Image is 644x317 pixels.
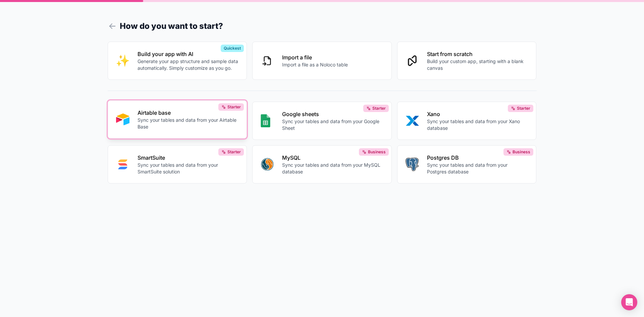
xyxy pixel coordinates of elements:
[227,149,241,155] span: Starter
[282,53,348,61] p: Import a file
[108,100,247,139] button: AIRTABLEAirtable baseSync your tables and data from your Airtable BaseStarter
[252,42,392,80] button: Import a fileImport a file as a Noloco table
[138,50,239,58] p: Build your app with AI
[282,61,348,68] p: Import a file as a Noloco table
[108,20,537,32] h1: How do you want to start?
[282,118,383,131] p: Sync your tables and data from your Google Sheet
[427,58,528,71] p: Build your custom app, starting with a blank canvas
[252,145,392,183] button: MYSQLMySQLSync your tables and data from your MySQL databaseBusiness
[138,117,239,130] p: Sync your tables and data from your Airtable Base
[116,54,129,67] img: INTERNAL_WITH_AI
[252,102,392,140] button: GOOGLE_SHEETSGoogle sheetsSync your tables and data from your Google SheetStarter
[282,110,383,118] p: Google sheets
[621,294,637,310] div: Open Intercom Messenger
[513,149,530,155] span: Business
[116,158,129,171] img: SMART_SUITE
[427,162,528,175] p: Sync your tables and data from your Postgres database
[427,50,528,58] p: Start from scratch
[427,110,528,118] p: Xano
[372,106,386,111] span: Starter
[406,158,419,171] img: POSTGRES
[221,45,244,52] div: Quickest
[108,145,247,183] button: SMART_SUITESmartSuiteSync your tables and data from your SmartSuite solutionStarter
[138,109,239,117] p: Airtable base
[517,106,530,111] span: Starter
[368,149,386,155] span: Business
[397,145,537,183] button: POSTGRESPostgres DBSync your tables and data from your Postgres databaseBusiness
[397,42,537,80] button: Start from scratchBuild your custom app, starting with a blank canvas
[261,158,274,171] img: MYSQL
[138,154,239,162] p: SmartSuite
[108,42,247,80] button: INTERNAL_WITH_AIBuild your app with AIGenerate your app structure and sample data automatically. ...
[138,58,239,71] p: Generate your app structure and sample data automatically. Simply customize as you go.
[138,162,239,175] p: Sync your tables and data from your SmartSuite solution
[406,114,419,127] img: XANO
[227,104,241,110] span: Starter
[116,113,129,126] img: AIRTABLE
[261,114,270,127] img: GOOGLE_SHEETS
[282,154,383,162] p: MySQL
[282,162,383,175] p: Sync your tables and data from your MySQL database
[427,118,528,131] p: Sync your tables and data from your Xano database
[397,102,537,140] button: XANOXanoSync your tables and data from your Xano databaseStarter
[427,154,528,162] p: Postgres DB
